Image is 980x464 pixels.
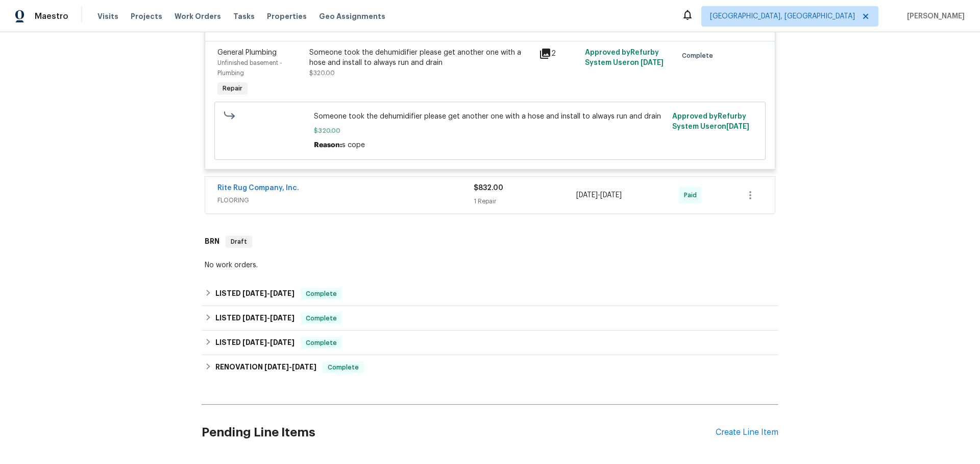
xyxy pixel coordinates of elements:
div: LISTED [DATE]-[DATE]Complete [202,282,778,306]
span: Geo Assignments [319,11,385,21]
span: FLOORING [217,195,474,205]
span: [DATE] [600,192,622,199]
div: No work orders. [205,260,775,270]
span: Complete [302,313,341,323]
span: [DATE] [270,290,295,297]
div: RENOVATION [DATE]-[DATE]Complete [202,355,778,380]
span: [DATE] [270,314,295,321]
div: 2 [539,48,579,60]
span: s cope [342,142,365,149]
span: - [576,190,622,200]
span: [DATE] [726,123,749,130]
span: Tasks [233,13,255,20]
span: Someone took the dehumidifier please get another one with a hose and install to always run and drain [314,111,667,122]
div: LISTED [DATE]-[DATE]Complete [202,331,778,355]
span: Projects [131,11,162,21]
span: Draft [227,237,251,247]
span: - [242,339,295,346]
span: [DATE] [270,339,295,346]
div: Someone took the dehumidifier please get another one with a hose and install to always run and drain [309,48,533,68]
span: [GEOGRAPHIC_DATA], [GEOGRAPHIC_DATA] [710,11,855,21]
h6: RENOVATION [215,361,316,374]
h6: LISTED [215,312,295,324]
span: Properties [267,11,307,21]
span: Work Orders [175,11,221,21]
span: Complete [324,362,363,373]
h6: LISTED [215,337,295,349]
span: [DATE] [576,192,598,199]
span: - [264,363,316,370]
span: Repair [218,83,247,94]
span: Approved by Refurby System User on [585,49,664,66]
div: Create Line Item [716,428,778,437]
span: [PERSON_NAME] [903,11,965,21]
span: - [242,290,295,297]
span: $320.00 [314,126,667,136]
span: [DATE] [242,290,267,297]
span: Complete [302,338,341,348]
span: Paid [684,190,701,200]
span: Unfinished basement - Plumbing [217,60,282,76]
span: [DATE] [264,363,289,370]
span: Complete [302,289,341,299]
span: - [242,314,295,321]
span: Approved by Refurby System User on [672,113,749,130]
span: Complete [682,51,717,61]
span: [DATE] [242,339,267,346]
span: General Plumbing [217,49,277,56]
h2: Pending Line Items [202,409,716,456]
div: LISTED [DATE]-[DATE]Complete [202,306,778,331]
span: Maestro [35,11,68,21]
h6: BRN [205,236,219,248]
span: Reason: [314,142,342,149]
span: [DATE] [292,363,316,370]
div: 1 Repair [474,196,576,206]
span: $832.00 [474,184,503,192]
span: [DATE] [242,314,267,321]
span: [DATE] [641,59,664,66]
h6: LISTED [215,288,295,300]
a: Rite Rug Company, Inc. [217,184,299,192]
div: BRN Draft [202,225,778,258]
span: Visits [97,11,118,21]
span: $320.00 [309,70,335,76]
